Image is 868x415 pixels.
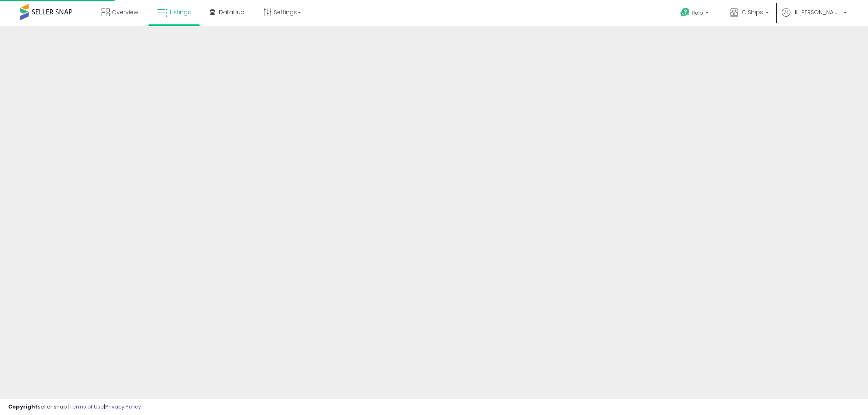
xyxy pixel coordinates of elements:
[170,8,191,16] span: Listings
[680,7,690,17] i: Get Help
[692,9,703,16] span: Help
[674,1,717,26] a: Help
[219,8,245,16] span: DataHub
[740,8,763,16] span: IC Ships
[792,8,841,16] span: Hi [PERSON_NAME]
[782,8,847,26] a: Hi [PERSON_NAME]
[112,8,138,16] span: Overview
